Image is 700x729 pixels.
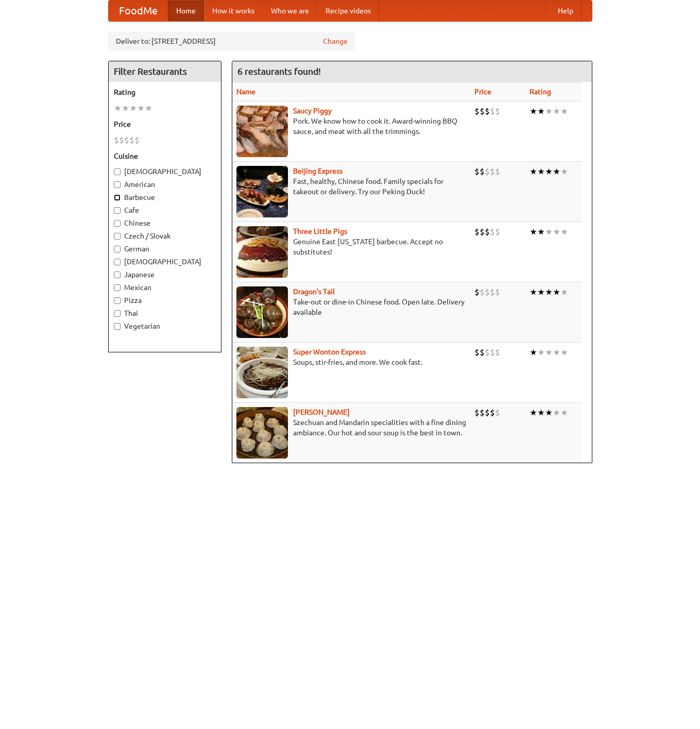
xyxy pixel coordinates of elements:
[560,347,568,358] li: ★
[560,407,568,418] li: ★
[293,408,350,416] a: [PERSON_NAME]
[114,272,121,278] input: Japanese
[114,103,122,114] li: ★
[537,166,545,177] li: ★
[236,417,467,438] p: Szechuan and Mandarin specialities with a fine dining ambiance. Our hot and sour soup is the best...
[485,226,490,238] li: $
[553,166,560,177] li: ★
[114,231,216,241] label: Czech / Slovak
[114,282,216,293] label: Mexican
[474,88,491,96] a: Price
[114,257,216,267] label: [DEMOGRAPHIC_DATA]
[236,286,288,338] img: dragon.jpg
[114,192,216,202] label: Barbecue
[495,286,500,298] li: $
[293,107,332,115] a: Saucy Piggy
[560,106,568,117] li: ★
[495,106,500,117] li: $
[145,103,152,114] li: ★
[490,106,495,117] li: $
[480,347,485,358] li: $
[168,1,204,21] a: Home
[114,246,121,252] input: German
[545,286,553,298] li: ★
[237,66,321,76] ng-pluralize: 6 restaurants found!
[124,134,129,146] li: $
[474,226,480,238] li: $
[236,106,288,157] img: saucy.jpg
[114,310,121,317] input: Thai
[474,106,480,117] li: $
[236,297,467,317] p: Take-out or dine-in Chinese food. Open late. Delivery available
[109,61,221,82] h4: Filter Restaurants
[485,106,490,117] li: $
[560,166,568,177] li: ★
[495,347,500,358] li: $
[114,244,216,254] label: German
[236,166,288,217] img: beijing.jpg
[114,308,216,318] label: Thai
[490,347,495,358] li: $
[537,106,545,117] li: ★
[134,134,140,146] li: $
[114,297,121,304] input: Pizza
[114,269,216,280] label: Japanese
[530,106,537,117] li: ★
[495,407,500,418] li: $
[553,347,560,358] li: ★
[293,287,335,296] a: Dragon's Tail
[109,1,168,21] a: FoodMe
[545,106,553,117] li: ★
[114,284,121,291] input: Mexican
[530,226,537,238] li: ★
[560,286,568,298] li: ★
[553,106,560,117] li: ★
[480,286,485,298] li: $
[545,347,553,358] li: ★
[114,218,216,228] label: Chinese
[204,1,263,21] a: How it works
[114,194,121,201] input: Barbecue
[236,88,255,96] a: Name
[530,286,537,298] li: ★
[545,407,553,418] li: ★
[114,321,216,331] label: Vegetarian
[490,226,495,238] li: $
[317,1,379,21] a: Recipe videos
[114,168,121,175] input: [DEMOGRAPHIC_DATA]
[553,286,560,298] li: ★
[550,1,582,21] a: Help
[530,88,551,96] a: Rating
[490,166,495,177] li: $
[236,407,288,459] img: shandong.jpg
[537,347,545,358] li: ★
[485,407,490,418] li: $
[114,151,216,161] h5: Cuisine
[553,407,560,418] li: ★
[480,407,485,418] li: $
[119,134,124,146] li: $
[114,119,216,129] h5: Price
[114,205,216,215] label: Cafe
[537,286,545,298] li: ★
[137,103,145,114] li: ★
[293,167,343,175] b: Beijing Express
[114,233,121,240] input: Czech / Slovak
[537,226,545,238] li: ★
[236,176,467,197] p: Fast, healthy, Chinese food. Family specials for takeout or delivery. Try our Peking Duck!
[530,407,537,418] li: ★
[114,259,121,265] input: [DEMOGRAPHIC_DATA]
[114,87,216,97] h5: Rating
[293,227,347,235] a: Three Little Pigs
[114,166,216,177] label: [DEMOGRAPHIC_DATA]
[474,166,480,177] li: $
[236,116,467,137] p: Pork. We know how to cook it. Award-winning BBQ sauce, and meat with all the trimmings.
[485,347,490,358] li: $
[293,348,366,356] b: Super Wonton Express
[530,347,537,358] li: ★
[122,103,129,114] li: ★
[490,407,495,418] li: $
